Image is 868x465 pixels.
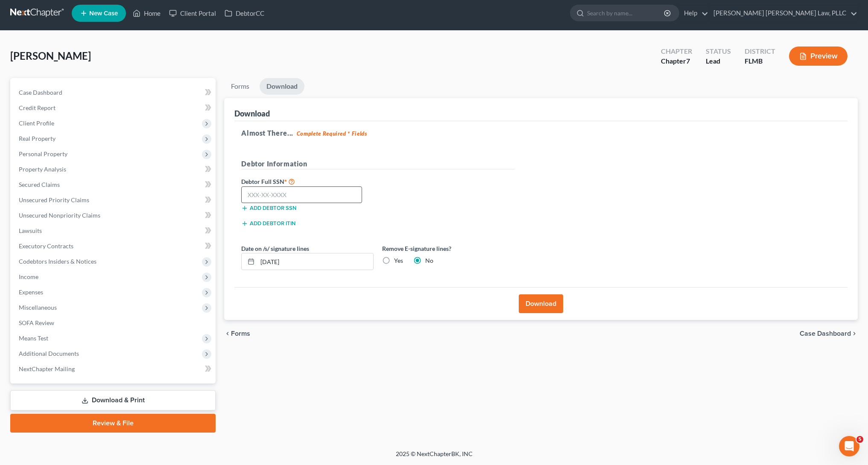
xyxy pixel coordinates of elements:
span: Means Test [19,334,48,342]
div: FLMB [745,56,775,66]
button: Add debtor ITIN [241,220,295,227]
span: 7 [686,57,690,65]
a: Client Portal [165,6,220,21]
a: Credit Report [12,100,216,116]
button: chevron_left Forms [224,330,262,337]
a: Forms [224,78,256,95]
label: No [425,256,433,265]
span: Property Analysis [19,166,66,173]
div: District [745,46,775,56]
button: Download [519,294,563,313]
span: Income [19,273,38,280]
button: Preview [789,46,848,66]
span: Unsecured Priority Claims [19,196,89,203]
a: Property Analysis [12,162,216,177]
label: Remove E-signature lines? [382,244,514,253]
span: Case Dashboard [800,330,851,337]
a: Case Dashboard chevron_right [800,330,858,337]
input: Search by name... [587,5,665,21]
input: XXX-XX-XXXX [241,186,362,203]
h5: Debtor Information [241,159,514,169]
div: Lead [706,56,731,66]
span: Additional Documents [19,350,79,357]
div: Chapter [661,56,692,66]
div: Status [706,46,731,56]
span: Executory Contracts [19,242,73,250]
span: [PERSON_NAME] [10,49,91,62]
span: SOFA Review [19,319,54,326]
div: Chapter [661,46,692,56]
span: Personal Property [19,150,67,157]
a: Unsecured Priority Claims [12,192,216,208]
label: Date on /s/ signature lines [241,244,309,253]
strong: Complete Required * Fields [297,130,367,137]
span: Case Dashboard [19,89,62,96]
div: 2025 © NextChapterBK, INC [191,450,678,465]
a: Executory Contracts [12,238,216,254]
span: NextChapter Mailing [19,365,75,372]
h5: Almost There... [241,128,841,138]
input: MM/DD/YYYY [257,253,373,270]
label: Yes [394,256,403,265]
i: chevron_left [224,330,231,337]
a: Help [680,6,708,21]
iframe: Intercom live chat [839,436,859,456]
span: Client Profile [19,119,54,127]
a: Secured Claims [12,177,216,192]
a: [PERSON_NAME] [PERSON_NAME] Law, PLLC [709,6,857,21]
span: Unsecured Nonpriority Claims [19,212,100,219]
button: Add debtor SSN [241,205,296,212]
span: 5 [856,436,863,443]
a: Unsecured Nonpriority Claims [12,208,216,223]
span: Forms [231,330,250,337]
span: New Case [89,10,118,17]
span: Codebtors Insiders & Notices [19,258,96,265]
span: Secured Claims [19,181,60,188]
span: Lawsuits [19,227,42,234]
span: Credit Report [19,104,56,111]
span: Miscellaneous [19,304,57,311]
a: SOFA Review [12,315,216,331]
label: Debtor Full SSN [237,176,378,186]
a: Lawsuits [12,223,216,238]
i: chevron_right [851,330,858,337]
span: Real Property [19,135,56,142]
a: DebtorCC [220,6,269,21]
a: Home [129,6,165,21]
span: Expenses [19,288,43,296]
div: Download [234,108,270,119]
a: Download [260,78,304,95]
a: Review & File [10,414,216,433]
a: Case Dashboard [12,85,216,100]
a: Download & Print [10,390,216,410]
a: NextChapter Mailing [12,361,216,377]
